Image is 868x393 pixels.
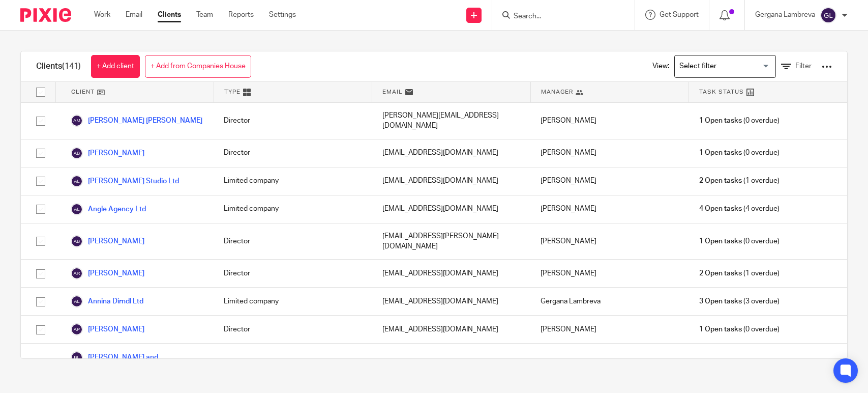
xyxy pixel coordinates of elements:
[699,116,742,126] span: 1 Open tasks
[94,10,110,20] a: Work
[228,10,254,20] a: Reports
[382,88,403,96] span: Email
[372,316,530,343] div: [EMAIL_ADDRESS][DOMAIN_NAME]
[91,55,140,78] a: + Add client
[126,10,142,20] a: Email
[674,55,776,78] div: Search for option
[699,176,780,186] span: (1 overdue)
[699,116,780,126] span: (0 overdue)
[699,296,742,306] span: 3 Open tasks
[71,267,144,279] a: [PERSON_NAME]
[214,195,372,223] div: Limited company
[71,203,83,215] img: svg%3E
[699,324,742,334] span: 1 Open tasks
[699,268,780,278] span: (1 overdue)
[71,115,83,127] img: svg%3E
[20,8,71,22] img: Pixie
[513,12,604,21] input: Search
[71,267,83,279] img: svg%3E
[71,351,203,374] a: [PERSON_NAME] and [PERSON_NAME] Design Limited
[71,323,144,335] a: [PERSON_NAME]
[530,103,689,139] div: [PERSON_NAME]
[530,167,689,195] div: [PERSON_NAME]
[699,148,780,158] span: (0 overdue)
[699,148,742,158] span: 1 Open tasks
[699,357,742,368] span: 4 Open tasks
[214,139,372,167] div: Director
[530,195,689,223] div: [PERSON_NAME]
[699,204,780,214] span: (4 overdue)
[699,204,742,214] span: 4 Open tasks
[71,235,83,247] img: svg%3E
[36,61,81,72] h1: Clients
[372,344,530,381] div: [EMAIL_ADDRESS][DOMAIN_NAME]
[372,139,530,167] div: [EMAIL_ADDRESS][DOMAIN_NAME]
[795,63,812,70] span: Filter
[71,115,202,127] a: [PERSON_NAME] [PERSON_NAME]
[699,176,742,186] span: 2 Open tasks
[755,10,815,20] p: Gergana Lambreva
[530,139,689,167] div: [PERSON_NAME]
[699,236,780,246] span: (0 overdue)
[530,260,689,287] div: [PERSON_NAME]
[214,344,372,381] div: Limited company
[530,223,689,260] div: [PERSON_NAME]
[530,316,689,343] div: [PERSON_NAME]
[660,11,699,18] span: Get Support
[699,88,744,96] span: Task Status
[541,88,573,96] span: Manager
[372,223,530,260] div: [EMAIL_ADDRESS][PERSON_NAME][DOMAIN_NAME]
[269,10,296,20] a: Settings
[820,7,836,23] img: svg%3E
[372,195,530,223] div: [EMAIL_ADDRESS][DOMAIN_NAME]
[71,175,179,187] a: [PERSON_NAME] Studio Ltd
[196,10,213,20] a: Team
[214,316,372,343] div: Director
[145,55,251,78] a: + Add from Companies House
[71,175,83,187] img: svg%3E
[71,295,143,307] a: Annina Dirndl Ltd
[372,167,530,195] div: [EMAIL_ADDRESS][DOMAIN_NAME]
[372,260,530,287] div: [EMAIL_ADDRESS][DOMAIN_NAME]
[62,62,81,70] span: (141)
[224,88,241,96] span: Type
[214,260,372,287] div: Director
[214,288,372,315] div: Limited company
[71,351,83,363] img: svg%3E
[31,82,50,102] input: Select all
[158,10,181,20] a: Clients
[699,296,780,306] span: (3 overdue)
[372,103,530,139] div: [PERSON_NAME][EMAIL_ADDRESS][DOMAIN_NAME]
[71,147,144,159] a: [PERSON_NAME]
[71,203,146,215] a: Angle Agency Ltd
[214,103,372,139] div: Director
[676,58,770,75] input: Search for option
[71,235,144,247] a: [PERSON_NAME]
[699,324,780,334] span: (0 overdue)
[699,268,742,278] span: 2 Open tasks
[699,236,742,246] span: 1 Open tasks
[530,344,689,381] div: [PERSON_NAME]
[71,147,83,159] img: svg%3E
[530,288,689,315] div: Gergana Lambreva
[214,223,372,260] div: Director
[372,288,530,315] div: [EMAIL_ADDRESS][DOMAIN_NAME]
[699,357,780,368] span: (2 overdue)
[71,88,95,96] span: Client
[71,295,83,307] img: svg%3E
[71,323,83,335] img: svg%3E
[637,51,832,81] div: View:
[214,167,372,195] div: Limited company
